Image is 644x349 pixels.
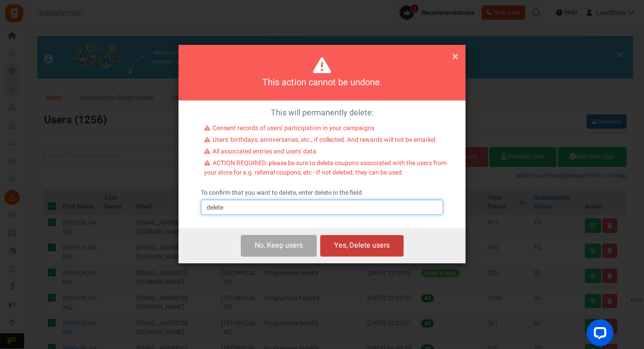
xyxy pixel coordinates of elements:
button: No, Keep users [241,235,317,256]
li: Consent records of users' participation in your campaigns [204,124,447,135]
input: delete [201,200,443,215]
li: All associated entries and users' data [204,147,447,159]
p: This will permanently delete: [185,107,459,119]
span: s [299,240,303,251]
span: × [452,48,458,65]
label: To confirm that you want to delete, enter delete in the field [201,188,362,197]
li: Users' birthdays, anniversaries, etc., if collected. And rewards will not be emailed [204,135,447,147]
h4: This action cannot be undone. [190,76,454,89]
button: Yes, Delete users [320,235,404,256]
li: ACTION REQUIRED: please be sure to delete coupons associated with the users from your store for e... [204,159,447,179]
